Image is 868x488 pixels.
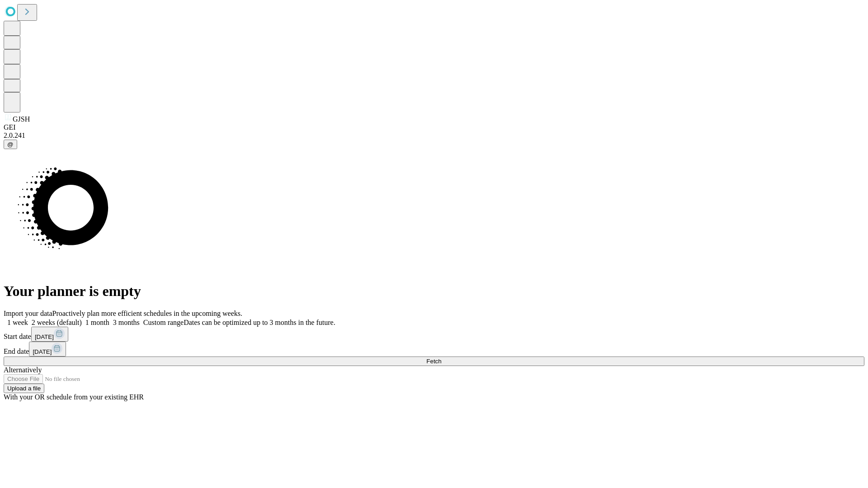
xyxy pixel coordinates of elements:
span: 2 weeks (default) [32,319,82,326]
span: GJSH [13,115,30,123]
span: Dates can be optimized up to 3 months in the future. [184,319,335,326]
span: 1 week [7,319,28,326]
button: @ [4,140,17,149]
button: [DATE] [31,327,68,342]
span: Fetch [426,358,441,365]
button: Upload a file [4,384,44,393]
button: Fetch [4,357,864,366]
div: GEI [4,123,864,131]
span: [DATE] [33,348,52,355]
div: Start date [4,327,864,342]
span: Proactively plan more efficient schedules in the upcoming weeks. [52,310,242,317]
span: @ [7,141,14,148]
div: End date [4,342,864,357]
button: [DATE] [29,342,66,357]
span: Custom range [143,319,184,326]
span: Import your data [4,310,52,317]
span: [DATE] [35,333,54,340]
span: 1 month [85,319,109,326]
span: Alternatively [4,366,42,374]
span: 3 months [113,319,140,326]
div: 2.0.241 [4,131,864,140]
h1: Your planner is empty [4,283,864,300]
span: With your OR schedule from your existing EHR [4,393,144,401]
